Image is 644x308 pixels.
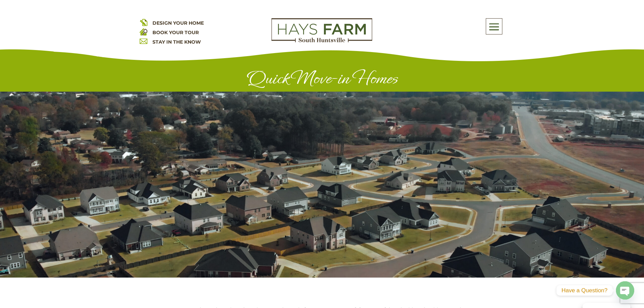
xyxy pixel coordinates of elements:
img: Logo [271,18,372,43]
a: hays farm homes huntsville development [271,38,372,44]
a: STAY IN THE KNOW [152,39,201,45]
img: book your home tour [140,28,147,35]
h1: Quick Move-in Homes [140,68,505,92]
a: BOOK YOUR TOUR [152,29,199,35]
